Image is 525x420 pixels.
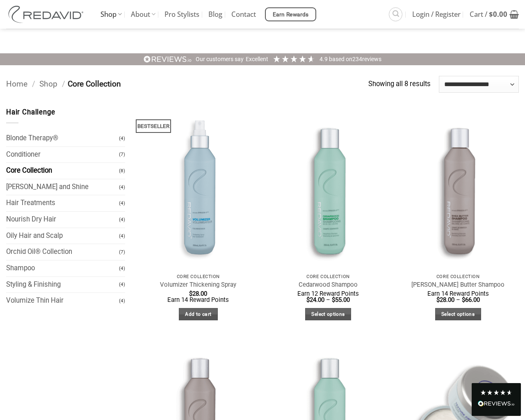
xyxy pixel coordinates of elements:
span: $ [436,296,440,304]
span: $ [462,296,465,304]
select: Shop order [439,76,519,92]
span: Login / Register [412,4,461,25]
img: REDAVID Volumizer Thickening Spray - 1 1 [137,107,259,269]
a: Conditioner [6,147,119,163]
span: (4) [119,294,125,308]
img: REDAVID Shea Butter Shampoo [397,107,519,269]
img: REDAVID Cedarwood Shampoo - 1 [267,107,389,269]
a: Select options for “Cedarwood Shampoo” [305,308,351,321]
span: / [62,79,65,89]
bdi: 28.00 [436,296,454,304]
bdi: 66.00 [462,296,480,304]
a: Shop [39,79,57,89]
span: reviews [362,56,381,62]
bdi: 0.00 [489,9,507,19]
bdi: 55.00 [332,296,350,304]
span: (4) [119,196,125,210]
span: Earn Rewards [273,10,309,19]
a: Home [6,79,27,89]
div: 4.8 Stars [480,389,513,396]
span: (7) [119,147,125,162]
div: Excellent [246,55,268,64]
a: Add to cart: “Volumizer Thickening Spray” [179,308,218,321]
a: Nourish Dry Hair [6,212,119,228]
img: REVIEWS.io [478,401,515,406]
span: Based on [329,56,352,62]
p: Showing all 8 results [368,79,431,90]
span: 4.9 [320,56,329,62]
span: (7) [119,245,125,259]
p: Core Collection [142,274,255,279]
a: Blonde Therapy® [6,130,119,146]
span: Earn 14 Reward Points [427,290,489,297]
a: Volumize Thin Hair [6,293,119,309]
span: $ [332,296,335,304]
span: 234 [352,56,362,62]
span: – [456,296,460,304]
a: Core Collection [6,163,119,179]
a: Hair Treatments [6,195,119,211]
span: (4) [119,131,125,146]
bdi: 24.00 [306,296,324,304]
span: – [326,296,330,304]
div: Our customers say [196,55,244,64]
span: (4) [119,229,125,243]
nav: Breadcrumb [6,78,368,91]
span: (8) [119,164,125,178]
span: (4) [119,180,125,194]
span: Earn 12 Reward Points [297,290,359,297]
span: / [32,79,35,89]
span: Hair Challenge [6,108,55,116]
a: Oily Hair and Scalp [6,228,119,244]
a: [PERSON_NAME] and Shine [6,179,119,195]
bdi: 28.00 [189,290,207,297]
span: Earn 14 Reward Points [167,296,229,304]
span: (4) [119,277,125,292]
span: (4) [119,212,125,227]
div: Read All Reviews [478,399,515,410]
a: Styling & Finishing [6,277,119,293]
a: Cedarwood Shampoo [299,281,358,289]
p: Core Collection [401,274,515,279]
img: REDAVID Salon Products | United States [6,6,88,23]
span: $ [489,9,493,19]
div: 4.91 Stars [272,55,315,63]
span: $ [306,296,310,304]
a: Volumizer Thickening Spray [160,281,236,289]
a: Orchid Oil® Collection [6,244,119,260]
div: Read All Reviews [472,383,521,416]
p: Core Collection [271,274,385,279]
a: [PERSON_NAME] Butter Shampoo [411,281,504,289]
a: Search [389,7,402,21]
a: Earn Rewards [265,7,316,21]
a: Shampoo [6,260,119,276]
span: (4) [119,261,125,276]
span: $ [189,290,192,297]
span: Cart / [470,4,507,25]
a: Select options for “Shea Butter Shampoo” [435,308,481,321]
img: REVIEWS.io [144,55,192,63]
